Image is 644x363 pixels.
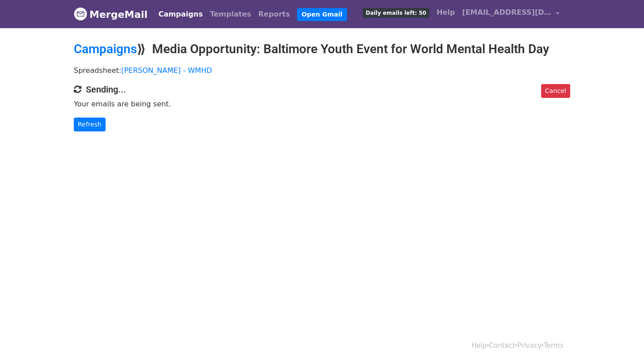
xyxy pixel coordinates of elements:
[433,4,458,21] a: Help
[541,84,570,98] a: Cancel
[517,342,542,350] a: Privacy
[297,8,347,21] a: Open Gmail
[74,118,106,131] a: Refresh
[458,4,563,25] a: [EMAIL_ADDRESS][DOMAIN_NAME]
[472,342,487,350] a: Help
[74,42,570,57] h2: ⟫ Media Opportunity: Baltimore Youth Event for World Mental Health Day
[359,4,433,21] a: Daily emails left: 50
[489,342,515,350] a: Contact
[121,66,212,75] a: [PERSON_NAME] - WMHD
[255,5,294,23] a: Reports
[74,84,570,95] h4: Sending...
[462,7,551,18] span: [EMAIL_ADDRESS][DOMAIN_NAME]
[206,5,254,23] a: Templates
[599,320,644,363] iframe: Chat Widget
[74,99,570,109] p: Your emails are being sent.
[74,5,148,24] a: MergeMail
[74,42,137,56] a: Campaigns
[544,342,563,350] a: Terms
[363,8,429,18] span: Daily emails left: 50
[74,66,570,75] p: Spreadsheet:
[74,7,87,21] img: MergeMail logo
[155,5,206,23] a: Campaigns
